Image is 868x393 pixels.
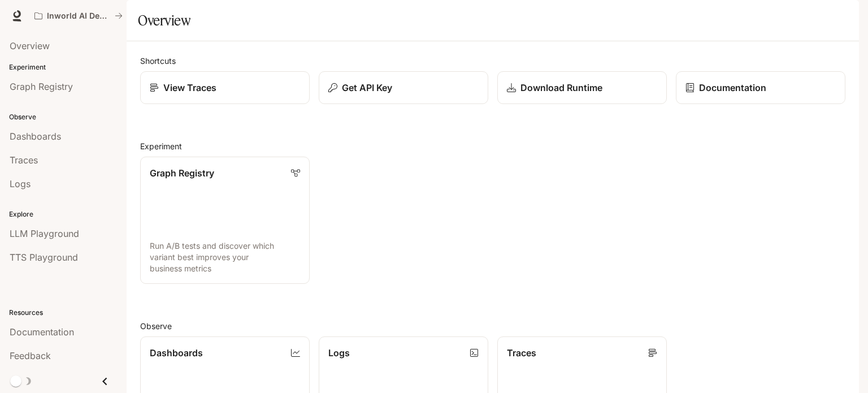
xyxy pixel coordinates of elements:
button: All workspaces [29,5,128,27]
p: Documentation [699,81,766,94]
h1: Overview [138,9,190,32]
h2: Shortcuts [140,55,845,67]
a: View Traces [140,71,310,104]
p: Download Runtime [520,81,602,94]
p: Graph Registry [150,166,214,180]
p: Dashboards [150,346,203,360]
a: Documentation [676,71,845,104]
a: Graph RegistryRun A/B tests and discover which variant best improves your business metrics [140,157,310,284]
button: Get API Key [319,71,488,104]
h2: Observe [140,320,845,332]
p: Logs [328,346,350,360]
p: View Traces [163,81,216,94]
p: Inworld AI Demos [47,11,110,21]
p: Get API Key [342,81,392,94]
p: Run A/B tests and discover which variant best improves your business metrics [150,240,300,274]
p: Traces [507,346,536,360]
h2: Experiment [140,140,845,152]
a: Download Runtime [497,71,667,104]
